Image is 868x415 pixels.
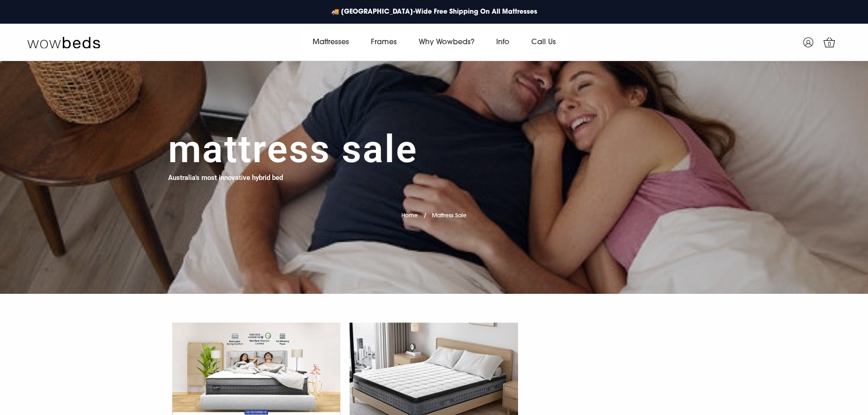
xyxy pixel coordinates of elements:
[485,30,520,55] a: Info
[27,36,100,49] img: Wow Beds Logo
[327,3,542,21] a: 🚚 [GEOGRAPHIC_DATA]-Wide Free Shipping On All Mattresses
[360,30,408,55] a: Frames
[168,127,418,172] h1: Mattress Sale
[432,213,467,219] span: Mattress Sale
[302,30,360,55] a: Mattresses
[401,201,467,224] nav: breadcrumbs
[818,31,841,54] a: 0
[401,213,418,219] a: Home
[825,40,834,49] span: 0
[168,173,283,183] h4: Australia's most innovative hybrid bed
[408,30,485,55] a: Why Wowbeds?
[424,213,426,219] span: /
[520,30,567,55] a: Call Us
